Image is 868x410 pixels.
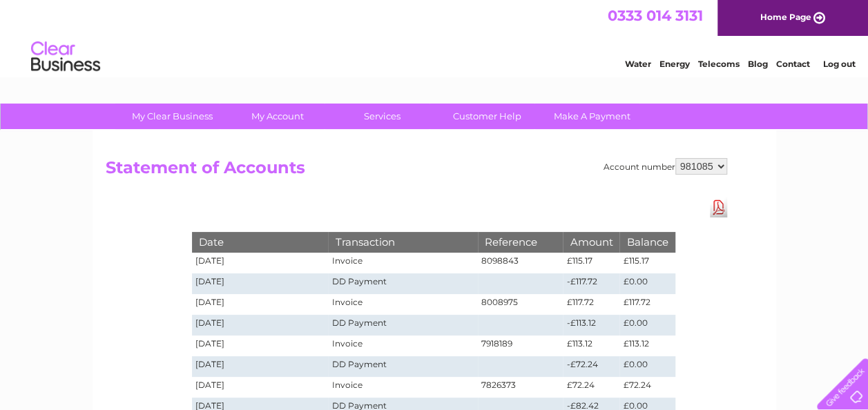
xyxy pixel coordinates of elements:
[619,253,675,273] td: £115.17
[192,335,329,356] td: [DATE]
[619,315,675,335] td: £0.00
[619,273,675,294] td: £0.00
[748,59,768,69] a: Blog
[563,377,619,398] td: £72.24
[563,356,619,377] td: -£72.24
[619,335,675,356] td: £113.12
[192,356,329,377] td: [DATE]
[478,232,563,252] th: Reference
[192,253,329,273] td: [DATE]
[659,59,690,69] a: Energy
[192,273,329,294] td: [DATE]
[192,232,329,252] th: Date
[563,232,619,252] th: Amount
[106,158,727,184] h2: Statement of Accounts
[108,8,761,67] div: Clear Business is a trading name of Verastar Limited (registered in [GEOGRAPHIC_DATA] No. 3667643...
[604,158,727,175] div: Account number
[220,104,334,129] a: My Account
[608,7,703,24] a: 0333 014 3131
[328,232,477,252] th: Transaction
[328,315,477,335] td: DD Payment
[478,335,563,356] td: 7918189
[328,253,477,273] td: Invoice
[115,104,229,129] a: My Clear Business
[535,104,649,129] a: Make A Payment
[192,377,329,398] td: [DATE]
[710,197,727,217] a: Download Pdf
[776,59,810,69] a: Contact
[478,294,563,315] td: 8008975
[430,104,544,129] a: Customer Help
[619,294,675,315] td: £117.72
[328,335,477,356] td: Invoice
[822,59,855,69] a: Log out
[325,104,439,129] a: Services
[563,335,619,356] td: £113.12
[619,232,675,252] th: Balance
[478,253,563,273] td: 8098843
[328,273,477,294] td: DD Payment
[30,36,101,78] img: logo.png
[328,294,477,315] td: Invoice
[192,294,329,315] td: [DATE]
[328,356,477,377] td: DD Payment
[192,315,329,335] td: [DATE]
[625,59,651,69] a: Water
[563,294,619,315] td: £117.72
[619,356,675,377] td: £0.00
[619,377,675,398] td: £72.24
[563,253,619,273] td: £115.17
[328,377,477,398] td: Invoice
[698,59,740,69] a: Telecoms
[478,377,563,398] td: 7826373
[563,315,619,335] td: -£113.12
[563,273,619,294] td: -£117.72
